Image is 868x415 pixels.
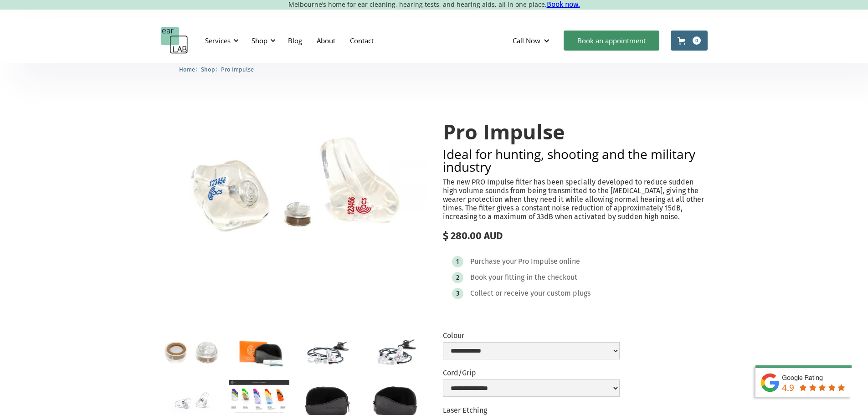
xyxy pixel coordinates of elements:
[201,65,221,74] li: 〉
[309,27,343,54] a: About
[179,65,195,73] a: Home
[456,290,459,297] div: 3
[693,36,701,45] div: 0
[246,27,278,54] div: Shop
[297,332,357,372] a: open lightbox
[229,380,289,414] a: open lightbox
[201,65,215,73] a: Shop
[200,27,241,54] div: Services
[205,36,231,45] div: Services
[564,31,659,51] a: Book an appointment
[470,257,517,266] div: Purchase your
[505,27,559,54] div: Call Now
[252,36,267,45] div: Shop
[443,369,620,377] label: Cord/Grip
[343,27,381,54] a: Contact
[443,120,708,143] h1: Pro Impulse
[456,274,459,281] div: 2
[161,102,426,267] img: Pro Impulse
[443,178,708,221] p: The new PRO Impulse filter has been specially developed to reduce sudden high volume sounds from ...
[221,65,254,73] a: Pro Impulse
[201,66,215,73] span: Shop
[365,332,425,372] a: open lightbox
[443,148,708,173] h2: Ideal for hunting, shooting and the military industry
[470,289,591,298] div: Collect or receive your custom plugs
[179,66,195,73] span: Home
[518,257,558,266] div: Pro Impulse
[281,27,309,54] a: Blog
[456,258,459,265] div: 1
[470,273,577,282] div: Book your fitting in the checkout
[221,66,254,73] span: Pro Impulse
[179,65,201,74] li: 〉
[443,230,708,242] div: $ 280.00 AUD
[161,27,188,54] a: home
[229,332,289,373] a: open lightbox
[671,31,708,51] a: Open cart
[443,331,620,340] label: Colour
[161,102,426,267] a: open lightbox
[161,332,221,372] a: open lightbox
[513,36,540,45] div: Call Now
[443,406,620,415] label: Laser Etching
[559,257,580,266] div: online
